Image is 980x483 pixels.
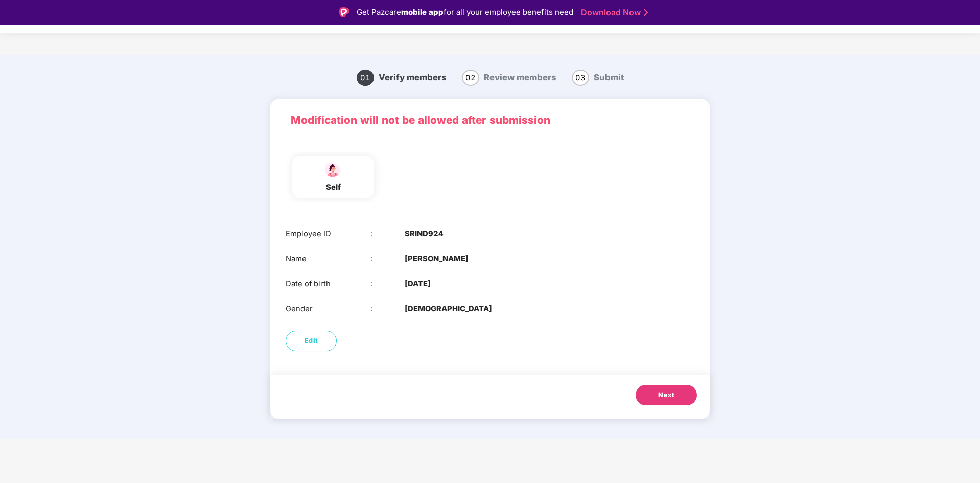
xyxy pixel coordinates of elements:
b: SRIND924 [405,228,444,240]
div: Name [286,253,371,265]
span: 03 [572,70,589,86]
div: self [320,181,346,193]
span: 02 [462,70,479,86]
div: : [371,278,405,290]
p: Modification will not be allowed after submission [291,112,689,129]
button: Next [636,385,697,405]
img: Logo [339,7,349,17]
div: : [371,303,405,315]
span: Edit [305,336,318,346]
div: Gender [286,303,371,315]
button: Edit [286,331,337,351]
span: Submit [594,72,624,82]
img: Stroke [644,7,648,18]
img: svg+xml;base64,PHN2ZyBpZD0iU3BvdXNlX2ljb24iIHhtbG5zPSJodHRwOi8vd3d3LnczLm9yZy8yMDAwL3N2ZyIgd2lkdG... [320,161,346,179]
b: [DEMOGRAPHIC_DATA] [405,303,492,315]
div: : [371,253,405,265]
div: Get Pazcare for all your employee benefits need [357,6,573,18]
span: 01 [357,70,374,86]
span: Verify members [379,72,447,82]
div: Employee ID [286,228,371,240]
div: : [371,228,405,240]
b: [PERSON_NAME] [405,253,469,265]
span: Review members [484,72,556,82]
a: Download Now [581,7,645,18]
span: Next [658,390,674,400]
b: [DATE] [405,278,431,290]
strong: mobile app [401,7,444,17]
div: Date of birth [286,278,371,290]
